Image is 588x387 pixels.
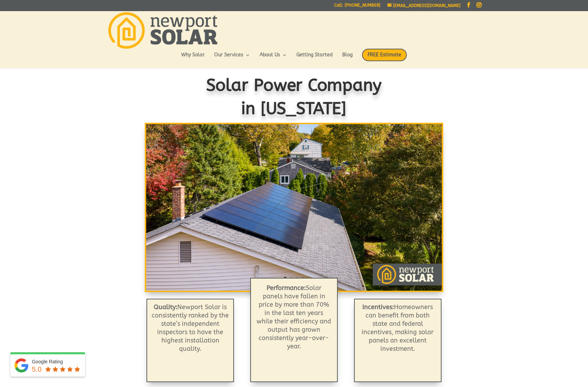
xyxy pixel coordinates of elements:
b: Performance: [267,284,306,292]
a: Why Solar [181,53,205,64]
a: [EMAIL_ADDRESS][DOMAIN_NAME] [387,3,461,8]
span: Newport Solar is consistently ranked by the state’s independent inspectors to have the highest in... [152,303,229,353]
a: 4 [302,277,304,279]
span: Solar Power Company in [US_STATE] [206,75,382,118]
strong: Incentives: [362,303,394,311]
img: Solar Modules: Roof Mounted [146,124,442,291]
a: 1 [284,277,286,279]
a: FREE Estimate [362,49,407,68]
a: Call: [PHONE_NUMBER] [334,3,380,10]
img: Newport Solar | Solar Energy Optimized. [108,12,217,49]
a: 2 [290,277,292,279]
a: Blog [342,53,353,64]
span: FREE Estimate [362,49,407,61]
strong: Quality: [154,303,177,311]
p: Solar panels have fallen in price by more than 70% in the last ten years while their efficiency a... [256,284,332,350]
a: Getting Started [296,53,333,64]
div: Google Rating [32,358,82,365]
a: Our Services [214,53,250,64]
p: Homeowners can benefit from both state and federal incentives, making solar panels an excellent i... [358,303,437,353]
a: About Us [260,53,287,64]
span: 5.0 [32,365,42,373]
a: 3 [296,277,298,279]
